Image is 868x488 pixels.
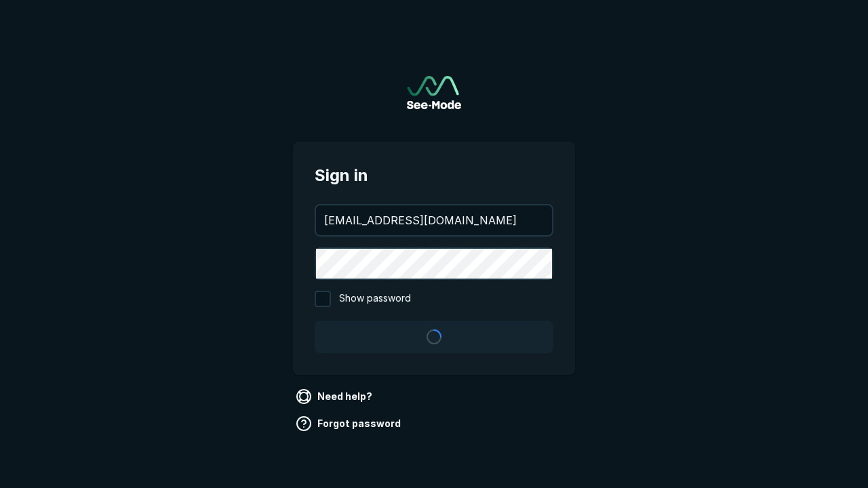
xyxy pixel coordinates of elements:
span: Show password [339,291,411,307]
a: Forgot password [293,413,406,434]
img: See-Mode Logo [407,76,461,109]
span: Sign in [315,163,553,188]
a: Need help? [293,386,378,407]
input: your@email.com [316,205,552,235]
a: Go to sign in [407,76,461,109]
